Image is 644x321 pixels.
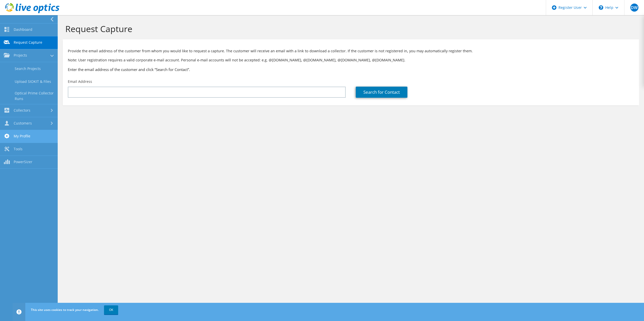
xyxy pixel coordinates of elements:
span: This site uses cookies to track your navigation. [31,308,99,312]
h1: Request Capture [65,23,634,34]
label: Email Address [68,79,92,84]
a: OK [104,305,118,314]
h3: Enter the email address of the customer and click “Search for Contact”. [68,67,634,72]
svg: \n [599,5,603,10]
span: DW [630,4,638,12]
a: Search for Contact [356,87,407,98]
p: Provide the email address of the customer from whom you would like to request a capture. The cust... [68,48,634,54]
p: Note: User registration requires a valid corporate e-mail account. Personal e-mail accounts will ... [68,57,634,63]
